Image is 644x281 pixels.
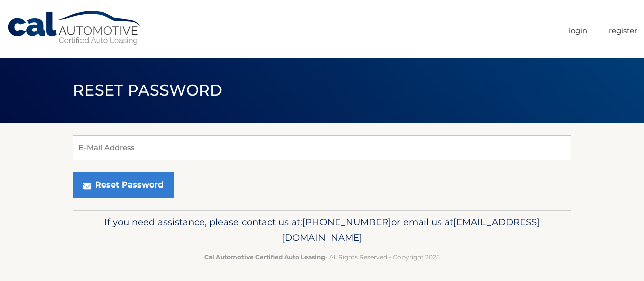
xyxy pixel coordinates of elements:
[73,81,222,100] span: Reset Password
[302,216,391,228] span: [PHONE_NUMBER]
[569,22,587,39] a: Login
[73,135,571,160] input: E-Mail Address
[79,252,565,262] p: - All Rights Reserved - Copyright 2025
[79,214,565,246] p: If you need assistance, please contact us at: or email us at
[204,253,325,261] strong: Cal Automotive Certified Auto Leasing
[73,172,174,198] button: Reset Password
[609,22,637,39] a: Register
[7,10,142,46] a: Cal Automotive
